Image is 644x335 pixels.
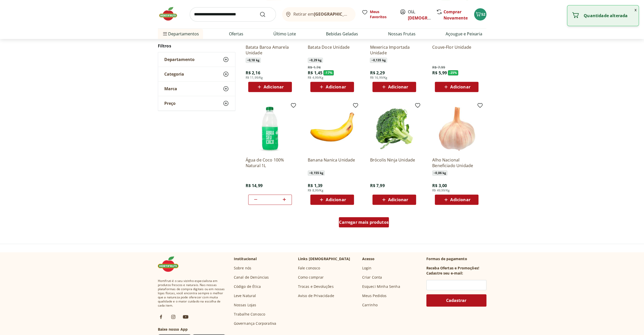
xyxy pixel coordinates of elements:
a: Trocas e Devoluções [298,284,334,289]
span: Carregar mais produtos [339,220,389,224]
a: Governança Corporativa [234,321,276,326]
h3: Receba Ofertas e Promoções! [426,266,479,271]
button: Fechar notificação [632,5,639,14]
span: R$ 1,39 [308,183,322,188]
button: Marca [158,82,235,96]
span: Marca [164,86,177,92]
p: Acesso [362,256,375,261]
button: Adicionar [435,195,478,205]
span: Preço [164,101,176,106]
a: Ofertas [229,31,243,37]
button: Carrinho [474,8,486,21]
a: Código de Ética [234,284,261,289]
img: Alho Nacional Beneficiado Unidade [432,104,481,153]
span: R$ 4,99/Kg [308,76,323,80]
button: Adicionar [372,195,416,205]
span: R$ 14,99 [246,183,263,188]
a: [DEMOGRAPHIC_DATA] [408,15,454,21]
a: Couve-Flor Unidade [432,44,481,56]
span: Cadastrar [446,298,466,302]
img: Hortifruti [158,256,184,272]
span: Adicionar [326,198,346,202]
span: R$ 8,99/Kg [308,188,323,192]
a: Nossas Frutas [388,31,416,37]
span: R$ 1,74 [308,65,321,70]
span: ~ 0,06 kg [432,170,447,176]
span: R$ 2,29 [370,70,385,76]
img: ig [170,314,176,320]
a: Açougue e Peixaria [446,31,482,37]
span: R$ 16,99/Kg [370,76,387,80]
h3: Cadastre seu e-mail: [426,271,463,276]
a: Como comprar [298,275,324,280]
a: Meus Pedidos [362,293,387,298]
span: ~ 0,135 kg [370,58,387,63]
p: Mexerica Importada Unidade [370,44,419,56]
p: Formas de pagamento [426,256,486,261]
a: Último Lote [273,31,296,37]
span: 52 [481,12,485,17]
a: Nossas Lojas [234,302,256,308]
span: Retirar em [293,12,350,16]
a: Água de Coco 100% Natural 1L [246,157,294,168]
span: ~ 0,18 kg [246,58,261,63]
img: Hortifruti [158,6,184,22]
button: Retirar em[GEOGRAPHIC_DATA]/[GEOGRAPHIC_DATA] [282,7,355,22]
a: Carregar mais produtos [339,217,389,229]
a: Canal de Denúncias [234,275,269,280]
img: Banana Nanica Unidade [308,104,357,153]
h3: Baixe nosso App [158,327,226,332]
p: Links [DEMOGRAPHIC_DATA] [298,256,350,261]
a: Brócolis Ninja Unidade [370,157,419,168]
button: Adicionar [372,82,416,92]
span: ~ 0,29 kg [308,58,323,63]
a: Criar Conta [362,275,382,280]
input: search [190,7,276,22]
span: Departamentos [162,28,199,40]
a: Bebidas Geladas [326,31,358,37]
a: Comprar Novamente [444,9,468,21]
a: Esqueci Minha Senha [362,284,400,289]
img: Brócolis Ninja Unidade [370,104,419,153]
span: Adicionar [264,85,284,89]
span: Meus Favoritos [370,9,393,19]
span: Adicionar [388,85,408,89]
button: Menu [162,28,168,40]
span: Hortifruti é o seu vizinho especialista em produtos frescos e naturais. Nas nossas plataformas de... [158,279,226,308]
span: Adicionar [326,85,346,89]
span: Adicionar [450,198,470,202]
img: fb [158,314,164,320]
span: Departamento [164,57,195,62]
button: Categoria [158,67,235,82]
a: Batata Doce Unidade [308,44,357,56]
button: Adicionar [310,82,354,92]
p: Banana Nanica Unidade [308,157,357,168]
button: Adicionar [310,195,354,205]
span: Categoria [164,72,184,77]
span: R$ 49,99/Kg [432,188,450,192]
a: Aviso de Privacidade [298,293,334,298]
span: Adicionar [450,85,470,89]
button: Adicionar [248,82,292,92]
a: Batata Baroa Amarela Unidade [246,44,294,56]
span: ~ 0,155 kg [308,170,325,176]
button: Submit Search [259,11,272,17]
span: R$ 1,45 [308,70,322,76]
span: Olá, [408,9,431,21]
span: R$ 3,00 [432,183,447,188]
h2: Filtros [158,41,235,51]
button: Departamento [158,53,235,67]
button: Cadastrar [426,294,486,307]
p: Quantidade alterada [584,13,635,18]
a: Alho Nacional Beneficiado Unidade [432,157,481,168]
b: [GEOGRAPHIC_DATA]/[GEOGRAPHIC_DATA] [314,11,400,17]
a: Meus Favoritos [362,9,393,19]
a: Leve Natural [234,293,256,298]
span: R$ 7,99 [432,65,445,70]
span: R$ 5,99 [432,70,447,76]
button: Adicionar [435,82,478,92]
a: Carrinho [362,302,378,308]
